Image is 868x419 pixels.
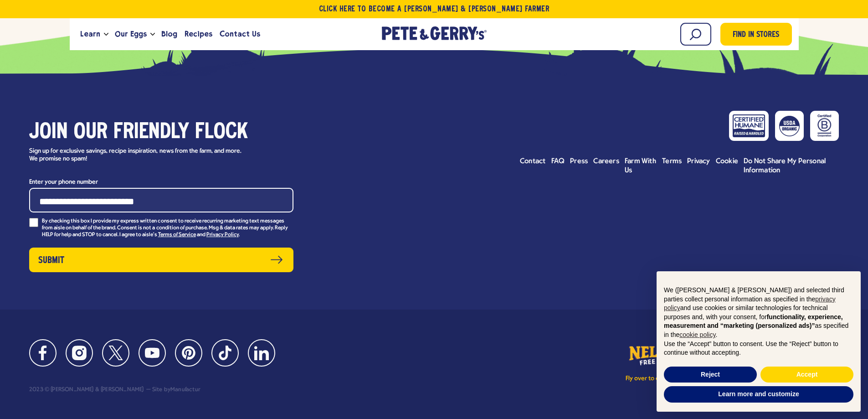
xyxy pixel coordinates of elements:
[625,158,656,174] span: Farm With Us
[664,286,853,340] p: We ([PERSON_NAME] & [PERSON_NAME]) and selected third parties collect personal information as spe...
[625,376,693,382] p: Fly over to our sister site
[687,157,710,166] a: Privacy
[520,157,546,166] a: Contact
[111,22,150,47] a: Our Eggs
[687,158,710,165] span: Privacy
[181,22,216,47] a: Recipes
[662,158,682,165] span: Terms
[716,157,738,166] a: Cookie
[664,386,853,403] button: Learn more and customize
[716,158,738,165] span: Cookie
[760,367,853,383] button: Accept
[104,33,108,36] button: Open the dropdown menu for Learn
[29,148,250,163] p: Sign up for exclusive savings, recipe inspiration, news from the farm, and more. We promise no spam!
[42,218,293,238] p: By checking this box I provide my express written consent to receive recurring marketing text mes...
[744,157,839,175] a: Do Not Share My Personal Information
[206,232,239,238] a: Privacy Policy
[145,387,200,393] div: Site by
[570,158,588,165] span: Press
[551,157,565,166] a: FAQ
[29,120,293,145] h3: Join our friendly flock
[158,232,196,238] a: Terms of Service
[570,157,588,166] a: Press
[625,342,693,382] a: Fly over to our sister site
[150,33,155,36] button: Open the dropdown menu for Our Eggs
[29,248,293,272] button: Submit
[161,28,177,40] span: Blog
[593,157,619,166] a: Careers
[185,28,212,40] span: Recipes
[625,157,657,175] a: Farm With Us
[664,340,853,357] p: Use the “Accept” button to consent. Use the “Reject” button to continue without accepting.
[29,387,144,393] div: 2023 © [PERSON_NAME] & [PERSON_NAME]
[216,22,264,47] a: Contact Us
[115,28,147,40] span: Our Eggs
[29,176,293,188] label: Enter your phone number
[170,387,200,393] a: Manufactur
[662,157,682,166] a: Terms
[593,158,619,165] span: Careers
[520,157,839,175] ul: Footer menu
[158,22,181,47] a: Blog
[720,23,792,46] a: Find in Stores
[29,218,38,227] input: By checking this box I provide my express written consent to receive recurring marketing text mes...
[733,29,779,41] span: Find in Stores
[744,158,826,174] span: Do Not Share My Personal Information
[220,28,260,40] span: Contact Us
[80,28,100,40] span: Learn
[551,158,565,165] span: FAQ
[680,23,711,46] input: Search
[520,158,546,165] span: Contact
[77,22,104,47] a: Learn
[664,367,757,383] button: Reject
[679,331,715,338] a: cookie policy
